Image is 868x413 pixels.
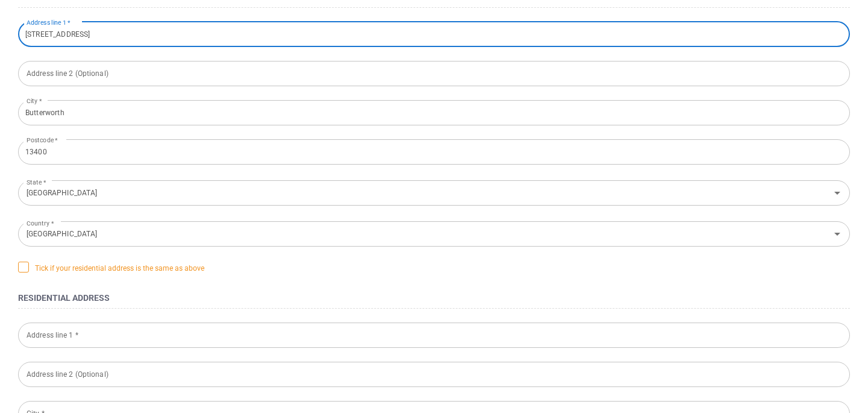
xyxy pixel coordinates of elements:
label: City * [27,96,42,106]
h4: Residential Address [18,291,850,305]
span: Tick if your residential address is the same as above [18,262,204,274]
button: Open [829,225,846,242]
label: Country * [27,215,54,231]
button: Open [829,184,846,201]
label: State * [27,174,46,190]
label: Address line 1 * [27,18,71,27]
label: Postcode * [27,136,58,145]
